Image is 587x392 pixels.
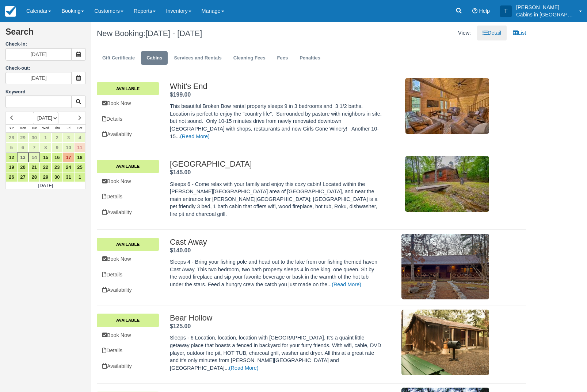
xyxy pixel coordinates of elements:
[17,143,28,152] a: 6
[97,359,159,374] a: Availability
[170,181,383,218] p: Sleeps 6 - Come relax with your family and enjoy this cozy cabin! Located within the [PERSON_NAME...
[17,152,28,162] a: 13
[28,133,40,143] a: 30
[40,124,51,132] th: Wed
[97,283,159,298] a: Availability
[97,127,159,142] a: Availability
[401,234,489,299] img: M114-1
[63,152,74,162] a: 17
[516,4,575,11] p: [PERSON_NAME]
[97,238,159,251] a: Available
[71,96,86,108] button: Keyword Search
[74,143,85,152] a: 11
[294,51,326,65] a: Penalties
[52,124,63,132] th: Thu
[479,8,490,14] span: Help
[28,152,40,162] a: 14
[170,334,383,372] p: Sleeps - 6 Location, location, location with [GEOGRAPHIC_DATA]. It's a quaint little getaway plac...
[97,174,159,189] a: Book Now
[28,172,40,182] a: 28
[17,133,28,143] a: 29
[5,6,16,17] img: checkfront-main-nav-mini-logo.png
[180,133,210,139] a: (Read More)
[332,282,361,287] a: (Read More)
[97,82,159,95] a: Available
[52,172,63,182] a: 30
[74,133,85,143] a: 4
[17,124,28,132] th: Mon
[170,258,383,288] p: Sleeps 4 - Bring your fishing pole and head out to the lake from our fishing themed haven Cast Aw...
[170,314,383,322] h2: Bear Hollow
[170,160,383,168] h2: [GEOGRAPHIC_DATA]
[97,160,159,173] a: Available
[229,365,259,371] a: (Read More)
[40,162,51,172] a: 22
[97,205,159,220] a: Availability
[168,51,227,65] a: Services and Rentals
[28,124,40,132] th: Tue
[170,102,383,140] p: This beautiful Broken Bow rental property sleeps 9 in 3 bedrooms and 3 1/2 baths. Location is per...
[6,172,17,182] a: 26
[40,172,51,182] a: 29
[170,247,191,253] strong: Price: $140
[63,133,74,143] a: 3
[97,267,159,282] a: Details
[6,133,17,143] a: 28
[17,172,28,182] a: 27
[52,162,63,172] a: 23
[97,51,140,65] a: Gift Certificate
[63,172,74,182] a: 31
[453,26,476,40] li: View:
[5,27,86,41] h2: Search
[40,133,51,143] a: 1
[74,124,85,132] th: Sat
[97,252,159,267] a: Book Now
[6,152,17,162] a: 12
[74,162,85,172] a: 25
[74,152,85,162] a: 18
[170,92,191,98] strong: Price: $199
[405,78,489,134] img: M285-1
[97,189,159,204] a: Details
[28,143,40,152] a: 7
[52,143,63,152] a: 9
[6,124,17,132] th: Sun
[170,169,191,175] strong: Price: $145
[63,143,74,152] a: 10
[170,238,383,247] h2: Cast Away
[228,51,271,65] a: Cleaning Fees
[516,11,575,18] p: Cabins in [GEOGRAPHIC_DATA]
[52,133,63,143] a: 2
[97,29,306,38] h1: New Booking:
[272,51,294,65] a: Fees
[5,41,86,48] label: Check-in:
[97,328,159,343] a: Book Now
[5,89,26,94] label: Keyword
[97,96,159,111] a: Book Now
[28,162,40,172] a: 21
[6,162,17,172] a: 19
[52,152,63,162] a: 16
[141,51,168,65] a: Cabins
[97,112,159,127] a: Details
[5,65,30,71] label: Check-out:
[6,143,17,152] a: 5
[17,162,28,172] a: 20
[507,26,531,40] a: List
[500,5,512,17] div: T
[97,343,159,358] a: Details
[6,182,86,189] td: [DATE]
[405,156,489,212] img: M255-1
[170,82,383,91] h2: Whit's End
[97,314,159,327] a: Available
[145,29,202,38] span: [DATE] - [DATE]
[401,310,489,375] img: M34-1
[472,8,477,13] i: Help
[477,26,507,40] a: Detail
[63,124,74,132] th: Fri
[63,162,74,172] a: 24
[40,152,51,162] a: 15
[74,172,85,182] a: 1
[40,143,51,152] a: 8
[170,323,191,329] strong: Price: $125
